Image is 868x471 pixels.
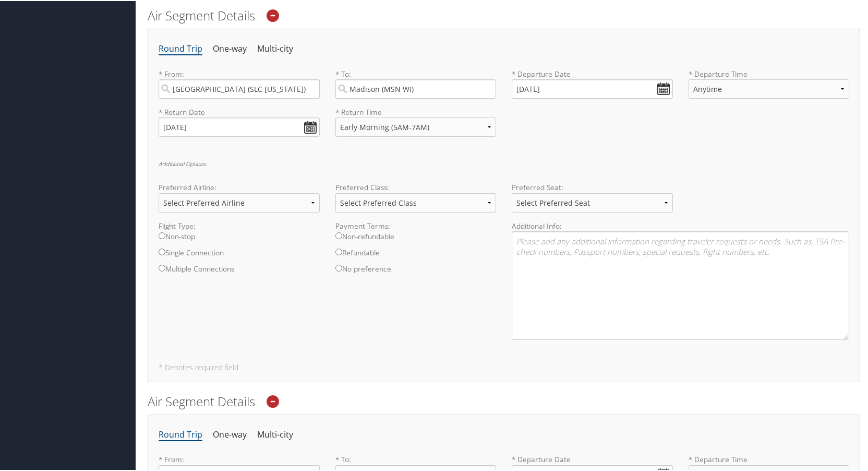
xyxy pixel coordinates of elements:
input: Non-refundable [335,231,342,238]
label: Preferred Seat: [512,181,673,192]
input: MM/DD/YYYY [512,78,673,98]
label: Single Connection [159,246,320,263]
li: Multi-city [257,425,293,443]
h2: Air Segment Details [148,392,860,409]
label: Non-refundable [335,230,497,246]
input: Refundable [335,248,342,254]
li: Round Trip [159,425,202,443]
label: Additional Info: [512,220,849,230]
input: MM/DD/YYYY [159,116,320,136]
label: * Return Date [159,106,320,116]
h6: Additional Options: [159,160,849,166]
input: City or Airport Code [335,78,497,98]
label: No preference [335,263,497,279]
label: Preferred Airline: [159,181,320,192]
label: Preferred Class: [335,181,497,192]
label: * Return Time [335,106,497,116]
input: Single Connection [159,248,165,254]
label: Non-stop [159,230,320,246]
input: Non-stop [159,231,165,238]
label: Refundable [335,246,497,263]
li: One-way [213,39,247,57]
input: No preference [335,264,342,270]
label: Payment Terms: [335,220,497,230]
h5: * Denotes required field [159,363,849,370]
label: * Departure Date [512,453,673,464]
li: One-way [213,425,247,443]
li: Round Trip [159,39,202,57]
input: Multiple Connections [159,264,165,270]
label: * Departure Date [512,68,673,78]
label: * Departure Time [689,68,850,106]
li: Multi-city [257,39,293,57]
select: * Departure Time [689,78,850,98]
h2: Air Segment Details [148,6,860,23]
label: Flight Type: [159,220,320,230]
label: Multiple Connections [159,263,320,279]
label: * To: [335,68,497,98]
input: City or Airport Code [159,78,320,98]
label: * From: [159,68,320,98]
